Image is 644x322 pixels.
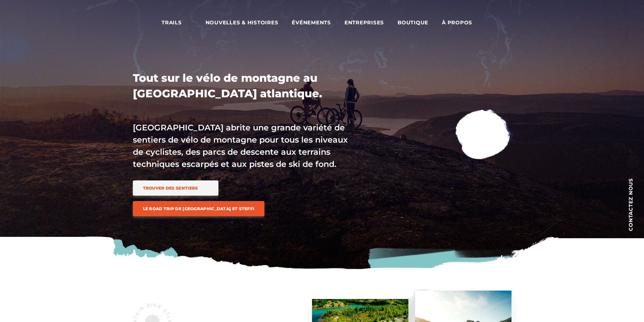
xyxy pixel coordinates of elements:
span: Boutique [398,19,428,26]
span: Trails [162,19,192,26]
a: Contactez nous [617,176,644,233]
p: [GEOGRAPHIC_DATA] abrite une grande variété de sentiers de vélo de montagne pour tous les niveaux... [133,122,349,170]
span: Entreprises [344,19,384,26]
a: Trouver des sentiers icône de piste [133,180,218,196]
span: Le road trip de [GEOGRAPHIC_DATA] et Steffi [143,206,255,211]
span: Trouver des sentiers [143,185,198,191]
span: À propos [442,19,482,26]
span: Événements [292,19,331,26]
a: Le road trip de [GEOGRAPHIC_DATA] et Steffi [133,201,265,216]
span: Nouvelles & Histoires [206,19,279,26]
span: Contactez nous [628,178,633,231]
h1: Tout sur le vélo de montagne au [GEOGRAPHIC_DATA] atlantique. [133,70,349,101]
